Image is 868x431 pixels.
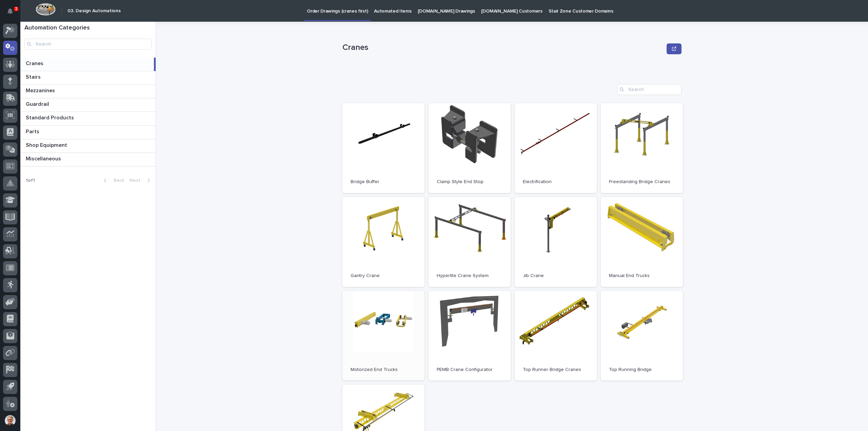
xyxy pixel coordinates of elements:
p: Top Running Bridge [609,367,675,373]
p: Bridge Buffer [351,179,416,185]
a: Jib Crane [515,197,597,287]
a: Top Runner Bridge Cranes [515,291,597,381]
p: Shop Equipment [26,141,68,149]
p: Parts [26,127,41,135]
p: Standard Products [26,113,75,121]
img: Workspace Logo [36,3,56,16]
p: Manual End Trucks [609,273,675,279]
p: 1 of 1 [20,172,40,189]
input: Search [24,39,152,50]
a: PartsParts [20,126,156,139]
p: 3 [15,6,17,11]
a: Clamp Style End Stop [429,103,511,193]
a: Standard ProductsStandard Products [20,112,156,125]
p: Motorized End Trucks [351,367,416,373]
span: Back [110,178,124,183]
a: MiscellaneousMiscellaneous [20,153,156,166]
a: Electrification [515,103,597,193]
a: Bridge Buffer [342,103,425,193]
div: Notifications3 [8,8,17,19]
p: Cranes [26,59,45,67]
p: Electrification [523,179,589,185]
p: PEMB Crane Configurator [437,367,502,373]
h1: Automation Categories [24,24,152,32]
p: Hyperlite Crane System [437,273,502,279]
a: Hyperlite Crane System [429,197,511,287]
a: Freestanding Bridge Cranes [601,103,683,193]
a: Motorized End Trucks [342,291,425,381]
a: GuardrailGuardrail [20,98,156,112]
button: Back [98,177,127,183]
a: Shop EquipmentShop Equipment [20,139,156,153]
p: Guardrail [26,100,51,107]
button: Notifications [3,4,17,18]
p: Miscellaneous [26,154,62,162]
h2: 03. Design Automations [67,8,121,14]
button: Next [127,177,156,183]
input: Search [617,84,682,95]
a: PEMB Crane Configurator [429,291,511,381]
a: StairsStairs [20,71,156,85]
p: Freestanding Bridge Cranes [609,179,675,185]
p: Gantry Crane [351,273,416,279]
p: Jib Crane [523,273,589,279]
p: Mezzanines [26,86,56,94]
a: Manual End Trucks [601,197,683,287]
p: Stairs [26,73,42,80]
p: Clamp Style End Stop [437,179,502,185]
a: CranesCranes [20,58,156,71]
button: users-avatar [3,413,17,428]
a: Top Running Bridge [601,291,683,381]
span: Next [130,178,144,183]
a: MezzaninesMezzanines [20,85,156,98]
p: Top Runner Bridge Cranes [523,367,589,373]
a: Gantry Crane [342,197,425,287]
p: Cranes [342,43,664,53]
